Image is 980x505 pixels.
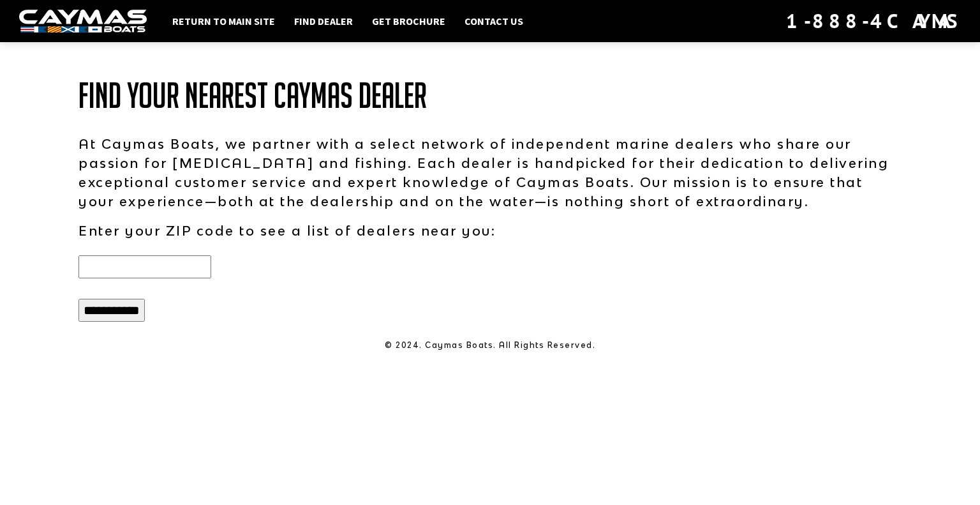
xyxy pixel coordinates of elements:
a: Return to main site [166,13,281,29]
a: Find Dealer [288,13,359,29]
div: 1-888-4CAYMAS [786,7,961,35]
img: white-logo-c9c8dbefe5ff5ceceb0f0178aa75bf4bb51f6bca0971e226c86eb53dfe498488.png [19,10,147,33]
h1: Find Your Nearest Caymas Dealer [78,77,902,115]
p: © 2024. Caymas Boats. All Rights Reserved. [78,340,902,351]
a: Contact Us [458,13,530,29]
p: At Caymas Boats, we partner with a select network of independent marine dealers who share our pas... [78,134,902,211]
p: Enter your ZIP code to see a list of dealers near you: [78,221,902,240]
a: Get Brochure [366,13,452,29]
